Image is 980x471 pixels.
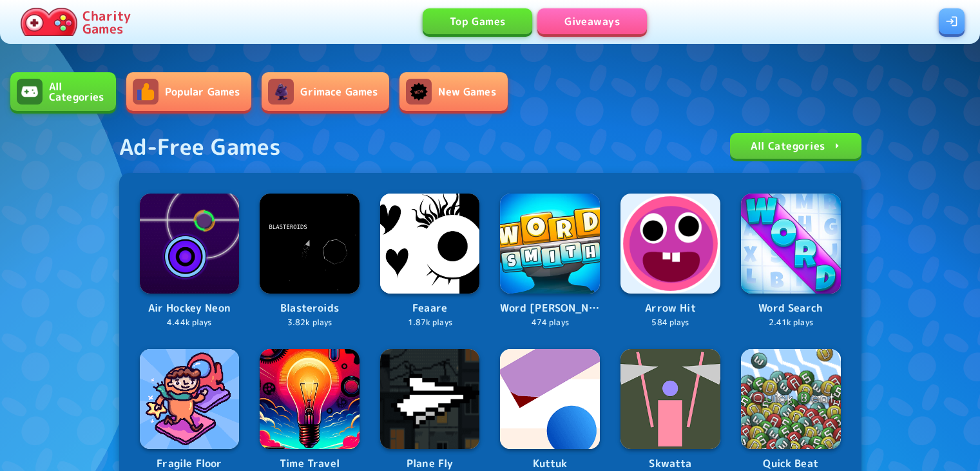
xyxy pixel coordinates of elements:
[140,300,240,317] p: Air Hockey Neon
[140,194,240,328] a: LogoAir Hockey Neon4.44k plays
[262,72,389,111] a: Grimace GamesGrimace Games
[380,194,480,294] img: Logo
[119,133,282,160] div: Ad-Free Games
[741,300,841,317] p: Word Search
[500,317,600,329] p: 474 plays
[537,8,647,34] a: Giveaways
[620,300,720,317] p: Arrow Hit
[260,317,360,329] p: 3.82k plays
[620,194,720,294] img: Logo
[140,317,240,329] p: 4.44k plays
[380,300,480,317] p: Feaare
[260,194,360,294] img: Logo
[260,194,360,328] a: LogoBlasteroids3.82k plays
[380,194,480,328] a: LogoFeaare1.87k plays
[380,317,480,329] p: 1.87k plays
[380,349,480,449] img: Logo
[620,317,720,329] p: 584 plays
[399,72,507,111] a: New GamesNew Games
[500,349,600,449] img: Logo
[10,72,116,111] a: All CategoriesAll Categories
[82,9,131,35] p: Charity Games
[21,8,77,36] img: Charity.Games
[741,349,841,449] img: Logo
[126,72,252,111] a: Popular GamesPopular Games
[140,349,240,449] img: Logo
[260,300,360,317] p: Blasteroids
[500,300,600,317] p: Word [PERSON_NAME]
[741,194,841,294] img: Logo
[500,194,600,328] a: LogoWord [PERSON_NAME]474 plays
[730,133,861,159] a: All Categories
[423,8,532,34] a: Top Games
[620,349,720,449] img: Logo
[741,194,841,328] a: LogoWord Search2.41k plays
[500,194,600,294] img: Logo
[260,349,360,449] img: Logo
[741,317,841,329] p: 2.41k plays
[140,194,240,294] img: Logo
[620,194,720,328] a: LogoArrow Hit584 plays
[15,5,136,39] a: Charity Games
